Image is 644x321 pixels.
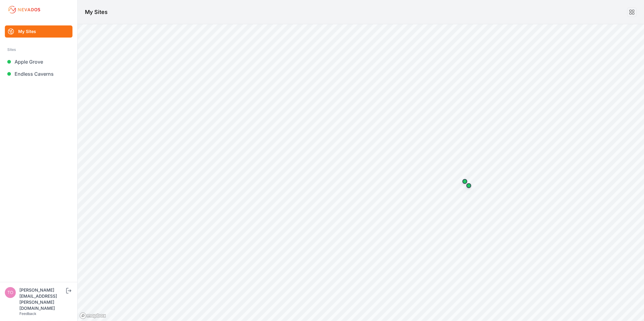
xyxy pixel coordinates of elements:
div: Sites [7,46,70,53]
h1: My Sites [85,8,108,16]
a: Mapbox logo [79,312,106,319]
img: Nevados [7,5,41,15]
a: My Sites [5,25,72,38]
canvas: Map [78,24,644,321]
a: Feedback [19,311,36,316]
img: tomasz.barcz@energix-group.com [5,287,16,298]
div: Map marker [459,175,471,187]
a: Apple Grove [5,56,72,68]
a: Endless Caverns [5,68,72,80]
div: [PERSON_NAME][EMAIL_ADDRESS][PERSON_NAME][DOMAIN_NAME] [19,287,65,311]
